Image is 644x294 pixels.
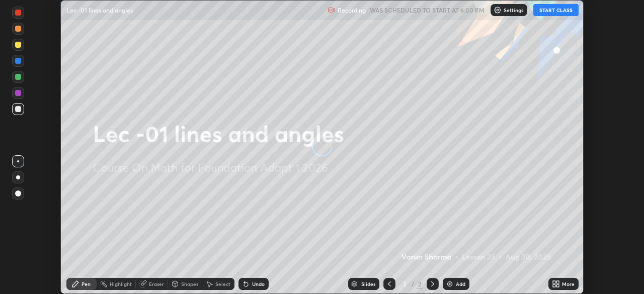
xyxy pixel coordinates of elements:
div: Eraser [149,281,164,286]
p: Recording [338,7,366,14]
img: recording.375f2c34.svg [328,6,336,14]
p: Settings [504,8,523,13]
div: Add [456,281,465,286]
div: / [412,281,415,287]
div: More [562,281,575,286]
div: Select [215,281,230,286]
div: 2 [417,279,423,288]
div: Slides [361,281,375,286]
div: 2 [399,281,410,287]
button: START CLASS [533,4,579,16]
div: Undo [252,281,265,286]
img: add-slide-button [446,280,454,288]
img: class-settings-icons [494,6,502,14]
div: Highlight [110,281,132,286]
h5: WAS SCHEDULED TO START AT 6:00 PM [370,6,485,15]
p: Lec -01 lines and angles [66,6,133,14]
div: Shapes [181,281,198,286]
div: Pen [82,281,91,286]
